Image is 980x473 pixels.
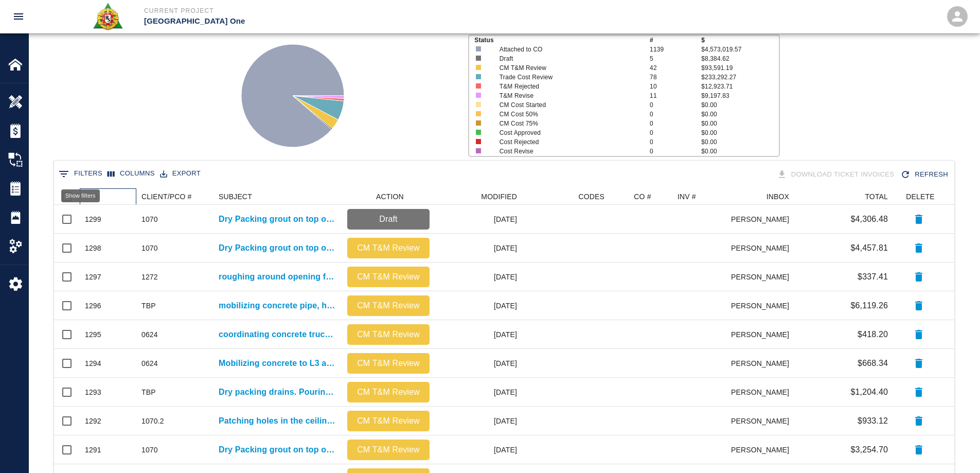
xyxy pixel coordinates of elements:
[732,234,794,262] div: [PERSON_NAME]
[56,166,105,182] button: Show filters
[141,243,158,253] div: 1070
[732,349,794,378] div: [PERSON_NAME]
[351,328,425,341] p: CM T&M Review
[85,445,101,455] div: 1291
[650,147,701,156] p: 0
[929,424,980,473] div: Chat Widget
[650,73,701,82] p: 78
[219,415,337,427] p: Patching holes in the ceiling due to others trades drilling in the wrong spot, East pier L1 spot ...
[732,320,794,349] div: [PERSON_NAME]
[219,213,337,225] p: Dry Packing grout on top of beams Column line E33/EC, E5/E26
[219,242,337,254] a: Dry Packing grout on top of beams Column line E26/EJ, E26/ED
[701,63,778,73] p: $93,591.19
[732,291,794,320] div: [PERSON_NAME]
[650,54,701,63] p: 5
[650,63,701,73] p: 42
[141,188,192,205] div: CLIENT/PCO #
[219,386,337,398] a: Dry packing drains. Pouring and finishing 2 drains at column line G-9
[351,271,425,283] p: CM T&M Review
[141,445,158,455] div: 1070
[85,329,101,340] div: 1295
[435,234,522,262] div: [DATE]
[500,54,635,63] p: Draft
[850,300,888,312] p: $6,119.26
[144,6,546,15] p: Current Project
[85,243,101,253] div: 1298
[144,15,546,27] p: [GEOGRAPHIC_DATA] One
[141,387,156,397] div: TBP
[435,262,522,291] div: [DATE]
[500,82,635,91] p: T&M Rejected
[61,189,100,202] div: Show filters
[219,188,252,205] div: SUBJECT
[351,444,425,456] p: CM T&M Review
[435,435,522,464] div: [DATE]
[650,91,701,100] p: 11
[435,320,522,349] div: [DATE]
[219,271,337,283] p: roughing around opening for bonding new concrete. HHL1-SOG-Area 36- Q/18 line.
[650,110,701,119] p: 0
[732,378,794,407] div: [PERSON_NAME]
[500,91,635,100] p: T&M Revise
[219,444,337,456] a: Dry Packing grout on top of beams Column line E1/EJ and E2/EK
[351,357,425,370] p: CM T&M Review
[701,73,778,82] p: $233,292.27
[701,100,778,110] p: $0.00
[701,91,778,100] p: $9,197.83
[732,435,794,464] div: [PERSON_NAME]
[85,387,101,397] div: 1293
[157,166,203,182] button: Export
[858,415,888,427] p: $933.12
[435,349,522,378] div: [DATE]
[351,213,425,225] p: Draft
[92,2,123,31] img: Roger & Sons Concrete
[522,188,610,205] div: CODES
[85,214,101,224] div: 1299
[85,272,101,282] div: 1297
[351,300,425,312] p: CM T&M Review
[898,166,952,184] button: Refresh
[105,166,157,182] button: Select columns
[500,73,635,82] p: Trade Cost Review
[141,272,158,282] div: 1272
[701,119,778,128] p: $0.00
[850,242,888,254] p: $4,457.81
[732,205,794,234] div: [PERSON_NAME]
[701,137,778,147] p: $0.00
[219,357,337,370] p: Mobilizing concrete to L3 and L2 via motor buggies, shovel in concrete placement and protect conc...
[650,137,701,147] p: 0
[500,137,635,147] p: Cost Rejected
[634,188,651,205] div: CO #
[500,63,635,73] p: CM T&M Review
[435,407,522,435] div: [DATE]
[610,188,672,205] div: CO #
[850,213,888,225] p: $4,306.48
[650,100,701,110] p: 0
[893,188,945,205] div: DELETE
[500,45,635,54] p: Attached to CO
[141,329,158,340] div: 0624
[865,188,888,205] div: TOTAL
[650,128,701,137] p: 0
[219,300,337,312] p: mobilizing concrete pipe, hoses and hardware and start assembly and tending concrete pump, mixing...
[850,444,888,456] p: $3,254.70
[672,188,732,205] div: INV #
[141,358,158,369] div: 0624
[858,328,888,341] p: $418.20
[435,291,522,320] div: [DATE]
[435,378,522,407] div: [DATE]
[732,188,794,205] div: INBOX
[500,110,635,119] p: CM Cost 50%
[578,188,604,205] div: CODES
[219,328,337,341] a: coordinating concrete truck logistics from [GEOGRAPHIC_DATA]#1 ramp to EP-Gate 2 and mobilizing c...
[732,407,794,435] div: [PERSON_NAME]
[85,301,101,311] div: 1296
[701,147,778,156] p: $0.00
[474,36,650,45] p: Status
[858,271,888,283] p: $337.41
[500,119,635,128] p: CM Cost 75%
[141,416,164,426] div: 1070.2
